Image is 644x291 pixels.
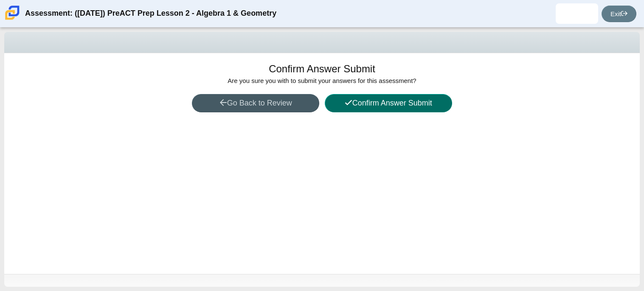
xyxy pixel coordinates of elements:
a: Carmen School of Science & Technology [3,16,21,23]
img: antonio.cortezmart.8viNmU [570,7,584,20]
button: Confirm Answer Submit [325,94,452,112]
img: Carmen School of Science & Technology [3,4,21,22]
a: Exit [602,6,636,22]
span: Are you sure you with to submit your answers for this assessment? [228,77,416,84]
div: Assessment: ([DATE]) PreACT Prep Lesson 2 - Algebra 1 & Geometry [25,3,276,24]
button: Go Back to Review [192,94,319,112]
h1: Confirm Answer Submit [269,62,375,76]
